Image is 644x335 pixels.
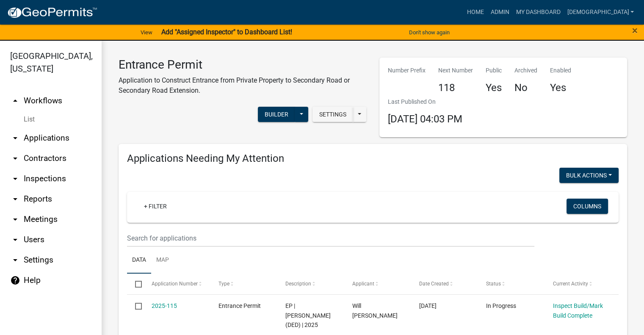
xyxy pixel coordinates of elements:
button: Bulk Actions [559,168,619,183]
span: In Progress [486,302,516,309]
datatable-header-cell: Application Number [143,274,210,294]
a: [DEMOGRAPHIC_DATA] [564,4,637,20]
i: arrow_drop_down [10,153,20,163]
datatable-header-cell: Status [478,274,545,294]
button: Close [632,25,638,36]
input: Search for applications [127,230,534,247]
a: Map [151,247,174,274]
button: Columns [567,199,608,214]
i: arrow_drop_down [10,235,20,245]
i: help [10,275,20,285]
button: Builder [258,107,295,122]
h4: Yes [486,82,502,94]
h4: Applications Needing My Attention [127,152,619,165]
span: Type [218,281,229,287]
a: Home [463,4,487,20]
button: Don't show again [406,25,453,39]
span: [DATE] 04:03 PM [388,113,462,125]
a: Data [127,247,151,274]
h4: 118 [438,82,473,94]
i: arrow_drop_down [10,194,20,204]
p: Next Number [438,66,473,75]
p: Number Prefix [388,66,426,75]
p: Last Published On [388,97,462,106]
strong: Add "Assigned Inspector" to Dashboard List! [161,28,292,36]
i: arrow_drop_down [10,133,20,143]
datatable-header-cell: Type [210,274,277,294]
datatable-header-cell: Applicant [344,274,411,294]
span: Status [486,281,501,287]
span: × [632,25,638,36]
i: arrow_drop_up [10,96,20,106]
span: Date Created [419,281,449,287]
i: arrow_drop_down [10,255,20,265]
span: 07/21/2025 [419,302,437,309]
button: Settings [312,107,353,122]
datatable-header-cell: Current Activity [545,274,612,294]
span: Entrance Permit [218,302,261,309]
datatable-header-cell: Date Created [411,274,478,294]
a: View [137,25,156,39]
span: Applicant [352,281,374,287]
i: arrow_drop_down [10,174,20,184]
span: Description [285,281,311,287]
a: + Filter [137,199,174,214]
span: Application Number [152,281,198,287]
h3: Entrance Permit [119,58,367,72]
h4: Yes [550,82,571,94]
a: My Dashboard [512,4,564,20]
a: Inspect Build/Mark Build Complete [553,302,603,319]
a: 2025-115 [152,302,177,309]
a: Admin [487,4,512,20]
h4: No [514,82,537,94]
p: Archived [514,66,537,75]
datatable-header-cell: Description [277,274,344,294]
datatable-header-cell: Select [127,274,143,294]
span: Will Stout [352,302,398,319]
span: Current Activity [553,281,588,287]
p: Application to Construct Entrance from Private Property to Secondary Road or Secondary Road Exten... [119,75,367,96]
p: Public [486,66,502,75]
span: EP | LeClaire, Bryan (DED) | 2025 [285,302,331,329]
i: arrow_drop_down [10,214,20,224]
p: Enabled [550,66,571,75]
